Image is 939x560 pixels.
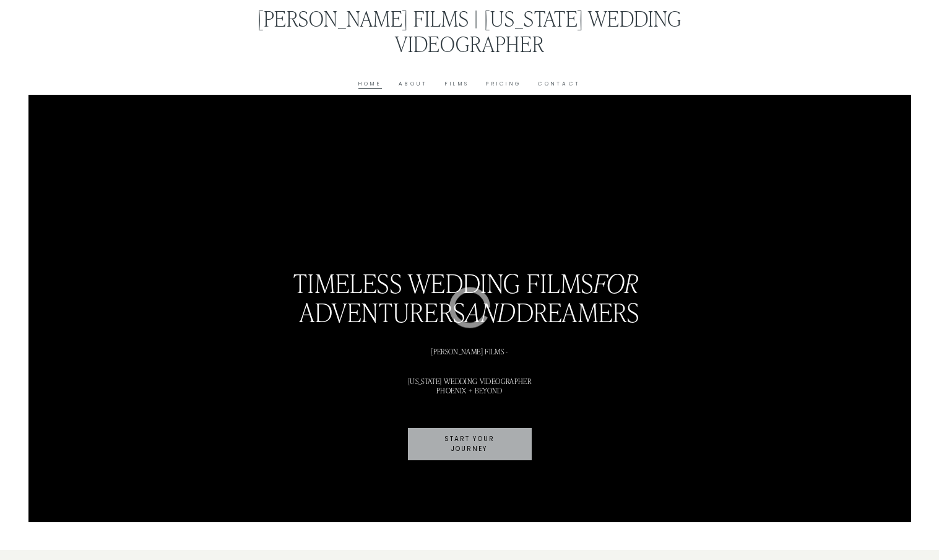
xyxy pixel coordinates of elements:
[98,377,841,395] h1: [US_STATE] WEDDING VIDEOGRAPHER PHOENIX + BEYOND
[399,79,428,89] a: About
[445,79,469,89] a: Films
[465,295,516,328] em: and
[408,428,532,460] a: START YOUR JOURNEY
[358,79,382,89] a: Home
[486,79,521,89] a: Pricing
[594,266,639,299] em: for
[98,268,841,325] h2: timeless wedding films ADVENTURERS DREAMERS
[257,4,682,57] a: [PERSON_NAME] Films | [US_STATE] Wedding Videographer
[538,79,581,89] a: Contact
[98,347,841,356] h1: [PERSON_NAME] FILMS -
